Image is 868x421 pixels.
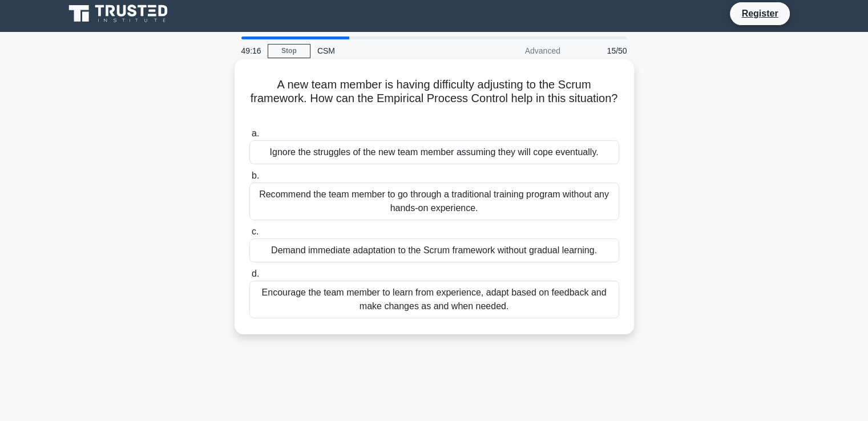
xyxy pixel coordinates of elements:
span: c. [252,226,259,236]
div: 15/50 [567,39,634,62]
div: Demand immediate adaptation to the Scrum framework without gradual learning. [249,238,619,262]
span: b. [252,171,259,180]
a: Register [734,6,785,21]
span: a. [252,128,259,138]
h5: A new team member is having difficulty adjusting to the Scrum framework. How can the Empirical Pr... [248,78,620,120]
div: 49:16 [235,39,268,62]
span: d. [252,269,259,278]
a: Stop [268,44,310,58]
div: Encourage the team member to learn from experience, adapt based on feedback and make changes as a... [249,281,619,318]
div: CSM [310,39,467,62]
div: Ignore the struggles of the new team member assuming they will cope eventually. [249,140,619,164]
div: Advanced [467,39,567,62]
div: Recommend the team member to go through a traditional training program without any hands-on exper... [249,183,619,220]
